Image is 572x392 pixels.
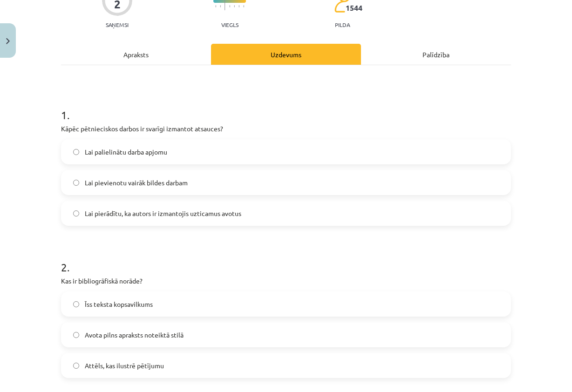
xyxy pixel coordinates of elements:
span: Attēls, kas ilustrē pētījumu [85,361,164,371]
img: icon-short-line-57e1e144782c952c97e751825c79c345078a6d821885a25fce030b3d8c18986b.svg [243,5,244,7]
img: icon-short-line-57e1e144782c952c97e751825c79c345078a6d821885a25fce030b3d8c18986b.svg [220,5,221,7]
img: icon-short-line-57e1e144782c952c97e751825c79c345078a6d821885a25fce030b3d8c18986b.svg [229,5,230,7]
span: Lai pievienotu vairāk bildes darbam [85,178,188,188]
span: Avota pilns apraksts noteiktā stilā [85,330,184,340]
img: icon-close-lesson-0947bae3869378f0d4975bcd49f059093ad1ed9edebbc8119c70593378902aed.svg [6,38,10,44]
input: Īss teksta kopsavilkums [73,301,79,307]
p: Kāpēc pētnieciskos darbos ir svarīgi izmantot atsauces? [61,124,511,134]
img: icon-short-line-57e1e144782c952c97e751825c79c345078a6d821885a25fce030b3d8c18986b.svg [234,5,235,7]
input: Lai palielinātu darba apjomu [73,149,79,155]
p: pilda [335,21,350,28]
img: icon-short-line-57e1e144782c952c97e751825c79c345078a6d821885a25fce030b3d8c18986b.svg [238,5,239,7]
span: 1544 [346,4,362,12]
span: Īss teksta kopsavilkums [85,299,153,309]
span: Lai pierādītu, ka autors ir izmantojis uzticamus avotus [85,209,241,218]
input: Lai pievienotu vairāk bildes darbam [73,180,79,186]
input: Attēls, kas ilustrē pētījumu [73,363,79,369]
p: Kas ir bibliogrāfiskā norāde? [61,276,511,286]
input: Lai pierādītu, ka autors ir izmantojis uzticamus avotus [73,210,79,216]
span: Lai palielinātu darba apjomu [85,147,167,157]
h1: 2 . [61,244,511,273]
p: Viegls [221,21,238,28]
div: Apraksts [61,44,211,65]
p: Saņemsi [102,21,132,28]
h1: 1 . [61,92,511,121]
input: Avota pilns apraksts noteiktā stilā [73,332,79,338]
img: icon-short-line-57e1e144782c952c97e751825c79c345078a6d821885a25fce030b3d8c18986b.svg [215,5,216,7]
div: Palīdzība [361,44,511,65]
div: Uzdevums [211,44,361,65]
